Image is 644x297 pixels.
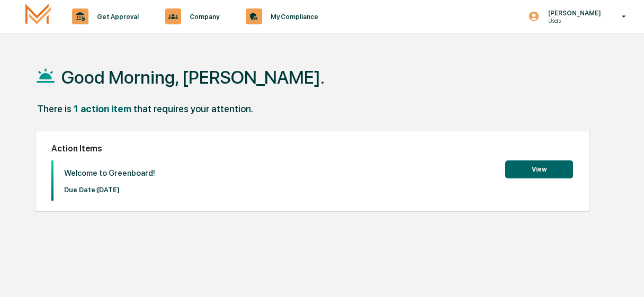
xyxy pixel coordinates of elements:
p: Get Approval [88,13,144,21]
img: logo [25,4,51,29]
button: View [505,160,573,178]
h2: Action Items [51,143,573,154]
p: My Compliance [262,13,324,21]
p: Welcome to Greenboard! [64,168,155,178]
p: [PERSON_NAME] [540,9,606,17]
div: There is [37,103,71,114]
p: Due Date: [DATE] [64,186,155,194]
p: Users [540,17,606,24]
div: 1 action item [74,103,131,114]
a: View [505,164,573,174]
div: that requires your attention. [133,103,253,114]
h1: Good Morning, [PERSON_NAME]. [61,67,325,88]
p: Company [181,13,225,21]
